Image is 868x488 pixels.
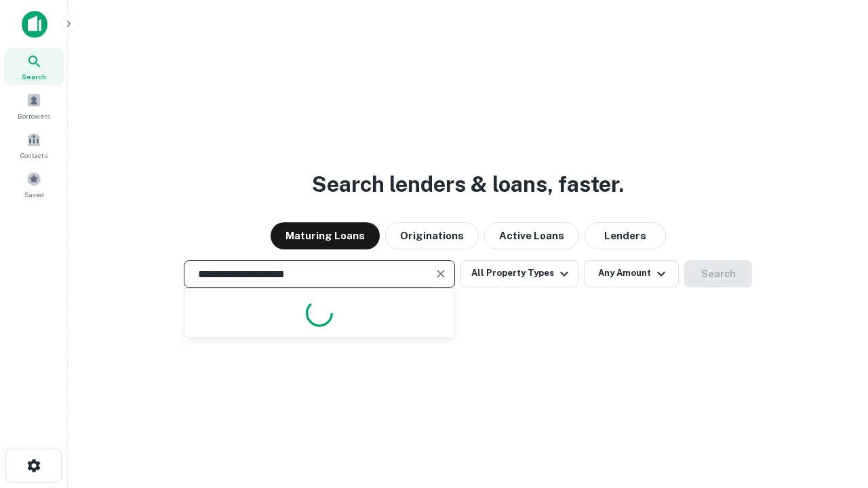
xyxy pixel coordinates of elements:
[312,168,624,201] h3: Search lenders & loans, faster.
[18,110,50,121] span: Borrowers
[24,189,44,200] span: Saved
[385,222,479,249] button: Originations
[22,11,47,38] img: capitalize-icon.png
[271,222,380,249] button: Maturing Loans
[4,166,64,203] a: Saved
[484,222,579,249] button: Active Loans
[585,222,666,249] button: Lenders
[800,380,868,445] iframe: Chat Widget
[4,87,64,124] a: Borrowers
[584,260,679,287] button: Any Amount
[4,48,64,85] a: Search
[20,150,47,161] span: Contacts
[22,71,46,82] span: Search
[4,127,64,163] a: Contacts
[460,260,578,287] button: All Property Types
[431,264,450,283] button: Clear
